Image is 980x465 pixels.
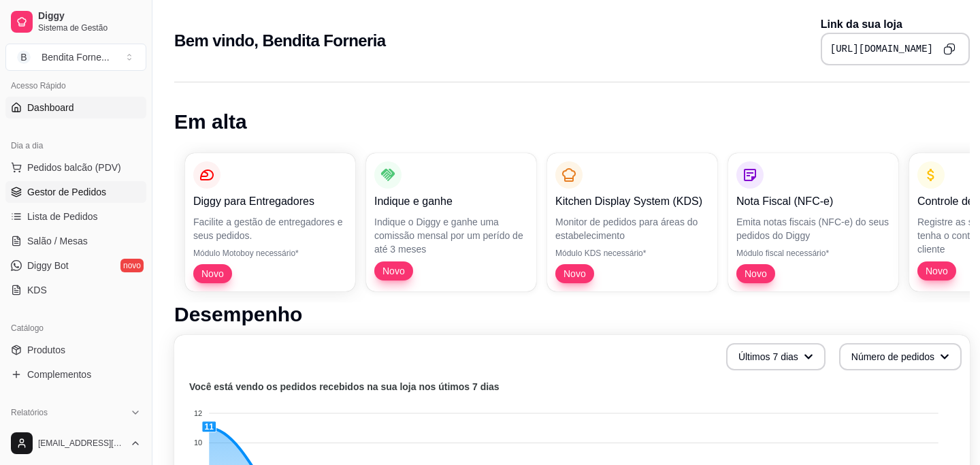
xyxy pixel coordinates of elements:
[5,230,146,252] a: Salão / Mesas
[11,407,48,418] span: Relatórios
[194,438,202,447] tspan: 10
[5,317,146,339] div: Catálogo
[728,153,898,291] button: Nota Fiscal (NFC-e)Emita notas fiscais (NFC-e) do seus pedidos do DiggyMódulo fiscal necessário*Novo
[27,161,121,174] span: Pedidos balcão (PDV)
[5,44,146,71] button: Select a team
[555,193,709,210] p: Kitchen Display System (KDS)
[5,135,146,157] div: Dia a dia
[193,248,347,259] p: Módulo Motoboy necessário*
[726,343,826,370] button: Últimos 7 dias
[5,339,146,361] a: Produtos
[174,30,386,52] h2: Bem vindo, Bendita Forneria
[938,38,960,60] button: Copy to clipboard
[5,75,146,97] div: Acesso Rápido
[5,5,146,38] a: DiggySistema de Gestão
[5,97,146,118] a: Dashboard
[174,110,970,134] h1: Em alta
[196,267,229,280] span: Novo
[194,409,202,417] tspan: 12
[739,267,772,280] span: Novo
[193,215,347,242] p: Facilite a gestão de entregadores e seus pedidos.
[736,193,890,210] p: Nota Fiscal (NFC-e)
[193,193,347,210] p: Diggy para Entregadores
[5,255,146,276] a: Diggy Botnovo
[366,153,536,291] button: Indique e ganheIndique o Diggy e ganhe uma comissão mensal por um perído de até 3 mesesNovo
[38,438,125,449] span: [EMAIL_ADDRESS][DOMAIN_NAME]
[27,210,98,223] span: Lista de Pedidos
[27,234,88,248] span: Salão / Mesas
[27,101,74,114] span: Dashboard
[189,381,500,392] text: Você está vendo os pedidos recebidos na sua loja nos útimos 7 dias
[5,206,146,227] a: Lista de Pedidos
[17,50,31,64] span: B
[27,259,69,272] span: Diggy Bot
[27,368,91,381] span: Complementos
[5,181,146,203] a: Gestor de Pedidos
[736,215,890,242] p: Emita notas fiscais (NFC-e) do seus pedidos do Diggy
[185,153,355,291] button: Diggy para EntregadoresFacilite a gestão de entregadores e seus pedidos.Módulo Motoboy necessário...
[38,22,141,33] span: Sistema de Gestão
[374,193,528,210] p: Indique e ganhe
[5,157,146,178] button: Pedidos balcão (PDV)
[5,364,146,385] a: Complementos
[839,343,962,370] button: Número de pedidos
[27,185,106,199] span: Gestor de Pedidos
[27,343,65,357] span: Produtos
[374,215,528,256] p: Indique o Diggy e ganhe uma comissão mensal por um perído de até 3 meses
[830,42,933,56] pre: [URL][DOMAIN_NAME]
[736,248,890,259] p: Módulo fiscal necessário*
[5,279,146,301] a: KDS
[27,283,47,297] span: KDS
[920,264,953,278] span: Novo
[38,10,141,22] span: Diggy
[821,16,970,33] p: Link da sua loja
[5,427,146,460] button: [EMAIL_ADDRESS][DOMAIN_NAME]
[555,248,709,259] p: Módulo KDS necessário*
[547,153,717,291] button: Kitchen Display System (KDS)Monitor de pedidos para áreas do estabelecimentoMódulo KDS necessário...
[555,215,709,242] p: Monitor de pedidos para áreas do estabelecimento
[558,267,591,280] span: Novo
[174,302,970,327] h1: Desempenho
[42,50,110,64] div: Bendita Forne ...
[377,264,410,278] span: Novo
